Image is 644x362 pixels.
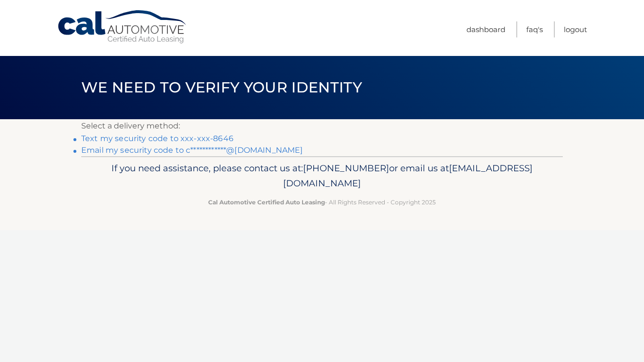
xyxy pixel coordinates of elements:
a: Text my security code to xxx-xxx-8646 [81,134,233,143]
p: - All Rights Reserved - Copyright 2025 [88,197,556,207]
span: [PHONE_NUMBER] [303,163,389,174]
p: Select a delivery method: [81,119,563,133]
p: If you need assistance, please contact us at: or email us at [88,161,556,192]
a: FAQ's [526,21,543,37]
span: We need to verify your identity [81,78,362,96]
strong: Cal Automotive Certified Auto Leasing [208,199,325,206]
a: Cal Automotive [57,10,188,44]
a: Dashboard [466,21,505,37]
a: Logout [564,21,587,37]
